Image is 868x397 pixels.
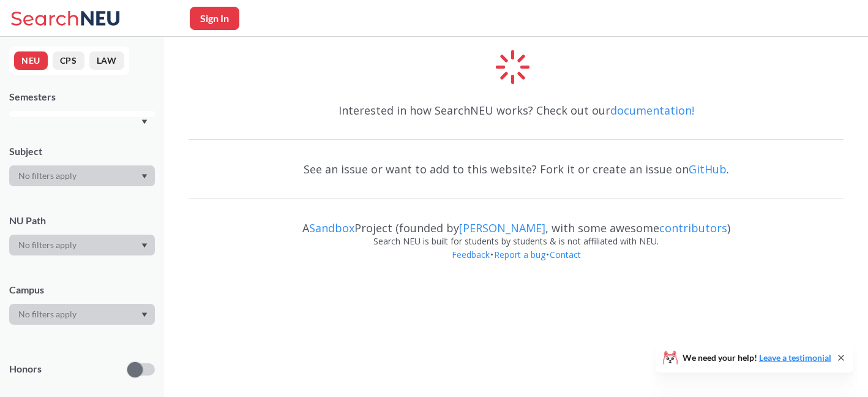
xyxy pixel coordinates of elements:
[189,93,844,128] div: Interested in how SearchNEU works? Check out our
[309,221,354,235] a: Sandbox
[610,103,694,118] a: documentation!
[14,51,48,70] button: NEU
[189,151,844,187] div: See an issue or want to add to this website? Fork it or create an issue on .
[9,145,155,158] div: Subject
[459,221,545,235] a: [PERSON_NAME]
[9,214,155,227] div: NU Path
[689,162,727,176] a: GitHub
[9,235,155,255] div: Dropdown arrow
[9,283,155,297] div: Campus
[9,304,155,325] div: Dropdown arrow
[189,235,844,248] div: Search NEU is built for students by students & is not affiliated with NEU.
[549,249,582,260] a: Contact
[189,210,844,235] div: A Project (founded by , with some awesome )
[9,165,155,186] div: Dropdown arrow
[659,221,727,235] a: contributors
[451,249,490,260] a: Feedback
[759,352,831,363] a: Leave a testimonial
[493,249,546,260] a: Report a bug
[89,51,124,70] button: LAW
[53,51,84,70] button: CPS
[9,362,42,376] p: Honors
[9,90,155,104] div: Semesters
[190,7,239,30] button: Sign In
[683,354,831,362] span: We need your help!
[141,174,148,179] svg: Dropdown arrow
[141,119,148,124] svg: Dropdown arrow
[141,243,148,248] svg: Dropdown arrow
[141,312,148,317] svg: Dropdown arrow
[189,248,844,280] div: • •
